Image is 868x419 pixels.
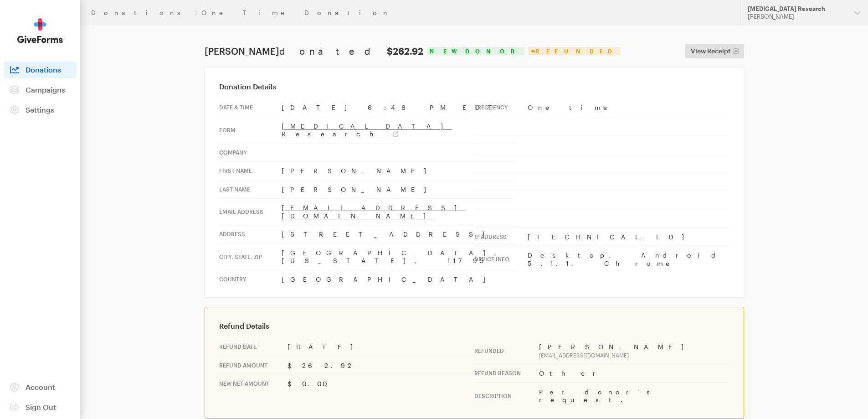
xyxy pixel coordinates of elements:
a: [EMAIL_ADDRESS][DOMAIN_NAME] [282,204,466,220]
div: New Donor [427,47,524,55]
img: GiveForms [17,18,63,43]
td: Other [539,364,729,383]
span: Donations [26,65,61,74]
td: [GEOGRAPHIC_DATA], [US_STATE], 11795 [282,243,515,270]
td: [PERSON_NAME] [539,338,729,364]
th: City, state, zip [219,243,282,270]
th: Refund Reason [474,364,539,383]
td: [DATE] [288,338,474,356]
th: Date & time [219,98,282,117]
td: Desktop, Android 5.1.1, Chrome [528,246,729,273]
span: Sign Out [26,403,56,411]
span: View Receipt [691,46,730,57]
sub: [EMAIL_ADDRESS][DOMAIN_NAME] [539,352,629,358]
th: Company [219,143,282,162]
strong: $262.92 [387,46,423,57]
a: [MEDICAL_DATA] Research [282,122,452,138]
th: Address [219,225,282,244]
td: One time [528,98,729,117]
a: Donations [4,62,77,78]
th: Refund Date [219,338,288,356]
div: [PERSON_NAME] [748,13,847,21]
h3: Donation Details [219,82,729,91]
th: Last Name [219,180,282,199]
a: View Receipt [685,44,744,58]
td: [STREET_ADDRESS] [282,225,515,244]
th: IP address [474,228,528,246]
a: Sign Out [4,399,77,415]
th: First Name [219,162,282,181]
th: Refund Amount [219,356,288,375]
th: Form [219,117,282,143]
th: Device info [474,246,528,273]
a: Campaigns [4,82,77,98]
th: Email address [219,199,282,225]
th: New Net Amount [219,375,288,393]
a: Donations [91,9,190,16]
th: Frequency [474,98,528,117]
a: Settings [4,102,77,118]
th: Refunded [474,338,539,364]
h3: Refund Details [219,321,729,331]
span: Settings [26,105,54,114]
td: [PERSON_NAME] [282,180,515,199]
div: [MEDICAL_DATA] Research [748,5,847,13]
th: Description [474,383,539,409]
span: Account [26,383,55,391]
td: [TECHNICAL_ID] [528,228,729,246]
th: Country [219,270,282,288]
a: Account [4,379,77,395]
td: Per donor's request. [539,383,729,409]
span: donated [279,46,385,57]
div: Refunded [528,47,621,55]
td: $0.00 [288,375,474,393]
h1: [PERSON_NAME] [205,46,423,57]
td: [PERSON_NAME] [282,162,515,181]
td: [DATE] 6:46 PM EDT [282,98,515,117]
span: Campaigns [26,85,65,94]
td: [GEOGRAPHIC_DATA] [282,270,515,288]
td: $262.92 [288,356,474,375]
